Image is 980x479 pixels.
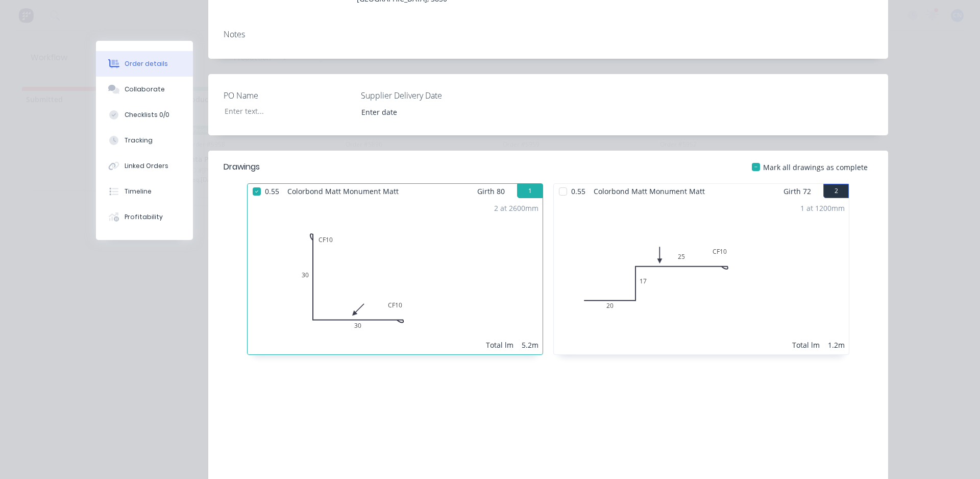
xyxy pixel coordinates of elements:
div: 1.2m [828,340,845,350]
label: Supplier Delivery Date [361,89,488,102]
div: Total lm [792,340,820,350]
div: 0CF1030CF10302 at 2600mmTotal lm5.2m [248,199,543,354]
span: Girth 80 [477,184,505,199]
div: Notes [224,30,873,39]
button: Tracking [96,128,193,153]
span: Girth 72 [783,184,811,199]
span: Mark all drawings as complete [763,162,868,173]
div: 1 at 1200mm [800,203,845,213]
span: Colorbond Matt Monument Matt [590,184,709,199]
span: Colorbond Matt Monument Matt [283,184,403,199]
div: Timeline [125,187,152,196]
button: Profitability [96,204,193,230]
div: 2 at 2600mm [494,203,538,213]
div: Drawings [224,161,260,173]
span: 0.55 [567,184,590,199]
button: Collaborate [96,77,193,102]
label: PO Name [224,89,351,102]
div: 5.2m [522,340,538,350]
div: Checklists 0/0 [125,110,169,119]
button: Linked Orders [96,153,193,179]
button: 1 [517,184,543,198]
div: Total lm [486,340,513,350]
input: Enter date [354,104,481,119]
div: Linked Orders [125,161,168,171]
button: Order details [96,51,193,77]
div: Collaborate [125,85,165,94]
div: Profitability [125,212,163,222]
button: Timeline [96,179,193,204]
button: 2 [823,184,849,198]
div: Order details [125,59,168,68]
div: 02017CF10251 at 1200mmTotal lm1.2m [554,199,849,354]
span: 0.55 [261,184,283,199]
div: Tracking [125,136,153,145]
button: Checklists 0/0 [96,102,193,128]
